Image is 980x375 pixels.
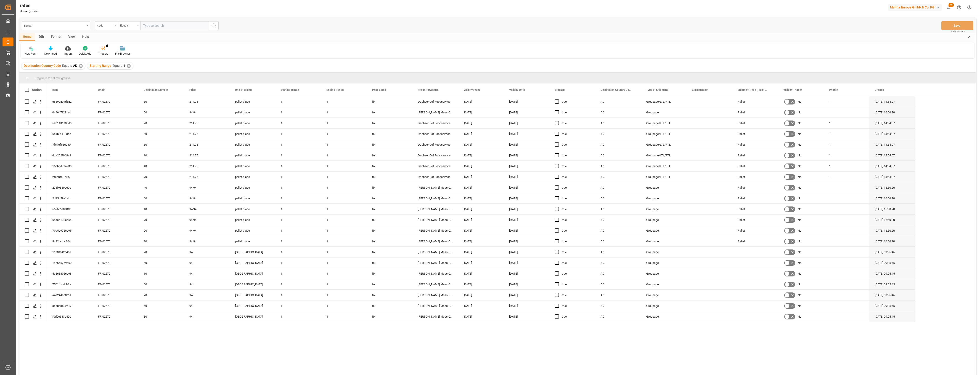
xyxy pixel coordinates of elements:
div: Press SPACE to select this row. [47,118,915,129]
div: View [65,33,79,41]
div: 7f57ef530a30 [47,139,93,150]
div: 1 [275,96,321,107]
div: AD [595,247,641,257]
div: 50 [138,107,184,118]
div: Pallet [732,139,778,150]
div: AD [595,214,641,225]
div: 60 [138,139,184,150]
div: AD [595,236,641,246]
div: Press SPACE to select this row. [19,268,47,279]
div: 1 [275,182,321,193]
div: [PERSON_NAME] Mess Cofresco Foodservice [412,214,458,225]
div: [DATE] [458,214,504,225]
div: pallet place [230,182,275,193]
div: [DATE] [504,150,549,161]
div: [DATE] [504,236,549,246]
div: Press SPACE to select this row. [19,161,47,171]
div: pallet place [230,236,275,246]
div: Pallet [732,150,778,161]
div: FR-02570 [93,257,138,268]
div: Groupage/LTL/FTL [641,129,686,139]
div: [DATE] [458,193,504,204]
div: Home [19,33,35,41]
input: Type to search [140,21,209,30]
div: [DATE] [504,182,549,193]
a: Home [20,10,27,13]
div: Press SPACE to select this row. [19,129,47,139]
button: open menu [118,21,140,30]
div: Dachser Cof Foodservice [412,118,458,128]
div: AD [595,161,641,171]
div: 1 [824,129,869,139]
div: [PERSON_NAME] Mess Cofresco Foodservice [412,193,458,204]
div: 6c4b3f1103de [47,129,93,139]
div: 94.94 [184,236,230,246]
div: 60 [138,257,184,268]
div: pallet place [230,225,275,236]
div: 1 [321,150,367,161]
div: 1 [321,96,367,107]
div: fix [367,107,412,118]
div: fix [367,118,412,128]
div: AD [595,171,641,182]
div: 1 [321,139,367,150]
div: Pallet [732,214,778,225]
div: 1 [321,118,367,128]
div: Pallet [732,171,778,182]
div: Press SPACE to select this row. [19,247,47,257]
div: pallet place [230,171,275,182]
div: [DATE] [458,182,504,193]
div: AD [595,204,641,214]
div: Press SPACE to select this row. [47,193,915,204]
div: 214.75 [184,139,230,150]
div: 94 [184,247,230,257]
div: Dachser Cof Foodservice [412,139,458,150]
div: Groupage [641,182,686,193]
div: fix [367,161,412,171]
div: Pallet [732,204,778,214]
div: 11a31f42d45a [47,247,93,257]
div: fix [367,193,412,204]
div: [DATE] [458,129,504,139]
div: 1 [321,193,367,204]
div: FR-02570 [93,236,138,246]
div: FR-02570 [93,182,138,193]
div: Pallet [732,225,778,236]
div: code [97,22,113,28]
div: 52c1131938d0 [47,118,93,128]
div: Groupage [641,247,686,257]
div: 70 [138,171,184,182]
div: [DATE] [504,129,549,139]
div: [DATE] [504,171,549,182]
div: Press SPACE to select this row. [47,247,915,257]
button: show 45 new notifications [944,2,954,13]
div: fix [367,257,412,268]
div: 214.75 [184,150,230,161]
div: 94.94 [184,193,230,204]
div: [DATE] 09:05:45 [869,257,915,268]
div: 1 [824,139,869,150]
div: 40 [138,182,184,193]
div: 20 [138,247,184,257]
button: open menu [95,21,118,30]
div: 1 [321,236,367,246]
button: search button [209,21,219,30]
div: 214.75 [184,171,230,182]
div: pallet place [230,161,275,171]
div: [PERSON_NAME] Mess Cofresco Foodservice [412,107,458,118]
div: 94 [184,257,230,268]
div: 214.75 [184,118,230,128]
div: [PERSON_NAME] Mess Cofresco Foodservice [412,257,458,268]
div: [DATE] [504,204,549,214]
div: FR-02570 [93,193,138,204]
div: Press SPACE to select this row. [47,225,915,236]
div: 1 [321,129,367,139]
div: 1 [321,214,367,225]
div: Help [79,33,93,41]
div: Pallet [732,107,778,118]
div: [DATE] [504,247,549,257]
div: [GEOGRAPHIC_DATA] [230,257,275,268]
div: Pallet [732,193,778,204]
div: 1 [275,257,321,268]
div: [PERSON_NAME] Mess Cofresco Foodservice [412,204,458,214]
